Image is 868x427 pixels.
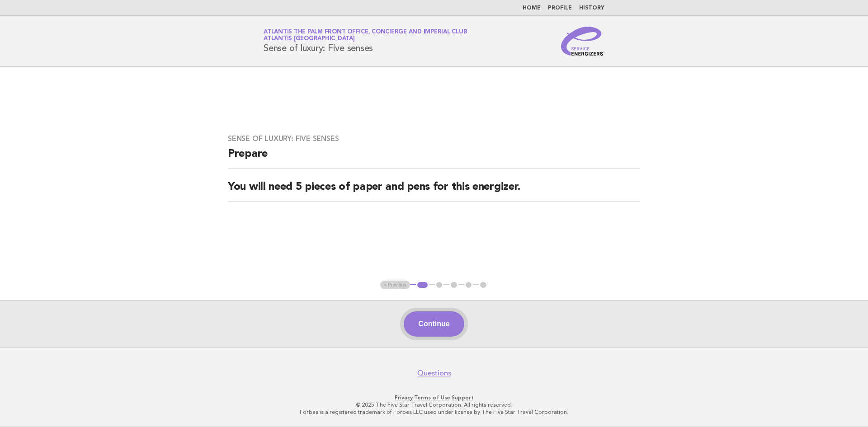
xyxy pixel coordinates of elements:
[264,29,467,53] h1: Sense of luxury: Five senses
[228,180,640,202] h2: You will need 5 pieces of paper and pens for this energizer.
[264,29,467,42] a: Atlantis The Palm Front Office, Concierge and Imperial ClubAtlantis [GEOGRAPHIC_DATA]
[157,394,711,401] p: · ·
[416,281,429,290] button: 1
[264,36,355,42] span: Atlantis [GEOGRAPHIC_DATA]
[157,408,711,416] p: Forbes is a registered trademark of Forbes LLC used under license by The Five Star Travel Corpora...
[452,394,474,401] a: Support
[561,27,604,56] img: Service Energizers
[157,401,711,408] p: © 2025 The Five Star Travel Corporation. All rights reserved.
[414,394,450,401] a: Terms of Use
[579,5,604,11] a: History
[417,369,451,378] a: Questions
[523,5,541,11] a: Home
[404,311,464,337] button: Continue
[228,134,640,143] h3: Sense of luxury: Five senses
[548,5,572,11] a: Profile
[395,394,413,401] a: Privacy
[228,147,640,169] h2: Prepare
